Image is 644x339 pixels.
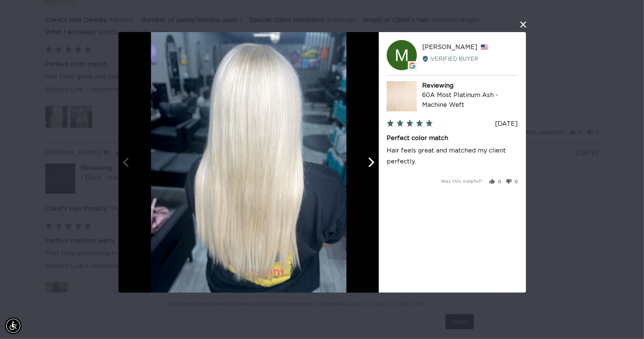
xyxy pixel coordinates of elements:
[362,154,379,171] button: Next
[151,32,346,293] img: Customer image
[495,121,518,127] span: [DATE]
[422,92,498,108] a: 60A Most Platinum Ash - Machine Weft
[480,44,488,50] span: United States
[440,179,483,183] span: Was this helpful?
[519,20,528,29] button: close this modal window
[503,179,518,185] button: No
[489,179,501,185] button: Yes
[422,55,518,63] div: Verified Buyer
[387,145,518,167] p: Hair feels great and matched my client perfectly.
[422,44,477,50] span: [PERSON_NAME]
[387,81,417,111] img: 60A Most Platinum Ash - Machine Weft
[387,40,417,70] div: MH
[422,81,518,91] div: Reviewing
[387,134,518,142] h2: Perfect color match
